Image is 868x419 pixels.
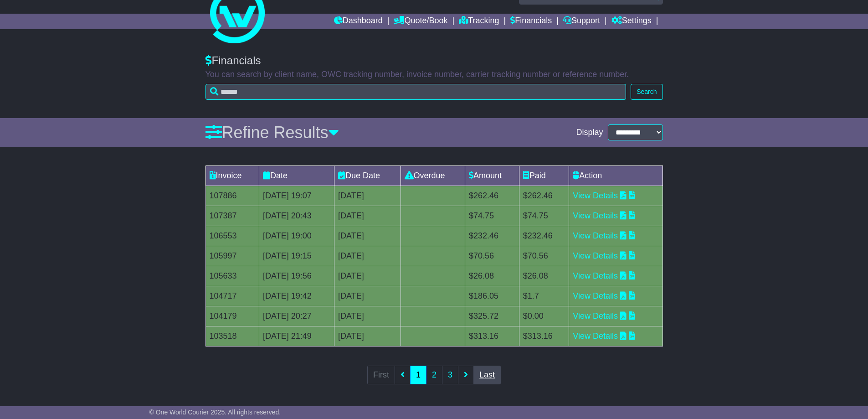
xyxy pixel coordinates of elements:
[259,266,334,286] td: [DATE] 19:56
[631,84,663,100] button: Search
[519,266,569,286] td: $26.08
[205,70,663,80] p: You can search by client name, OWC tracking number, invoice number, carrier tracking number or re...
[573,331,618,341] a: View Details
[259,206,334,226] td: [DATE] 20:43
[259,166,334,186] td: Date
[205,54,663,67] div: Financials
[205,326,259,346] td: 103518
[205,166,259,186] td: Invoice
[573,191,618,200] a: View Details
[573,251,618,260] a: View Details
[205,306,259,326] td: 104179
[563,14,600,29] a: Support
[519,326,569,346] td: $313.16
[573,211,618,220] a: View Details
[259,226,334,246] td: [DATE] 19:00
[259,286,334,306] td: [DATE] 19:42
[465,166,519,186] td: Amount
[519,286,569,306] td: $1.7
[442,366,458,384] a: 3
[465,306,519,326] td: $325.72
[465,246,519,266] td: $70.56
[459,14,499,29] a: Tracking
[519,186,569,206] td: $262.46
[205,286,259,306] td: 104717
[334,246,401,266] td: [DATE]
[334,286,401,306] td: [DATE]
[573,311,618,321] a: View Details
[473,366,501,384] a: Last
[394,14,447,29] a: Quote/Book
[519,306,569,326] td: $0.00
[205,246,259,266] td: 105997
[334,14,383,29] a: Dashboard
[465,226,519,246] td: $232.46
[334,306,401,326] td: [DATE]
[519,246,569,266] td: $70.56
[465,186,519,206] td: $262.46
[259,246,334,266] td: [DATE] 19:15
[465,326,519,346] td: $313.16
[465,266,519,286] td: $26.08
[205,123,339,142] a: Refine Results
[259,306,334,326] td: [DATE] 20:27
[510,14,552,29] a: Financials
[205,186,259,206] td: 107886
[426,366,442,384] a: 2
[259,186,334,206] td: [DATE] 19:07
[205,226,259,246] td: 106553
[401,166,465,186] td: Overdue
[573,231,618,240] a: View Details
[205,266,259,286] td: 105633
[569,166,663,186] td: Action
[573,291,618,300] a: View Details
[149,409,281,416] span: © One World Courier 2025. All rights reserved.
[519,226,569,246] td: $232.46
[410,366,426,384] a: 1
[573,271,618,280] a: View Details
[465,206,519,226] td: $74.75
[465,286,519,306] td: $186.05
[334,226,401,246] td: [DATE]
[576,128,603,138] span: Display
[334,206,401,226] td: [DATE]
[519,166,569,186] td: Paid
[519,206,569,226] td: $74.75
[611,14,652,29] a: Settings
[334,186,401,206] td: [DATE]
[205,206,259,226] td: 107387
[334,266,401,286] td: [DATE]
[334,326,401,346] td: [DATE]
[334,166,401,186] td: Due Date
[259,326,334,346] td: [DATE] 21:49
